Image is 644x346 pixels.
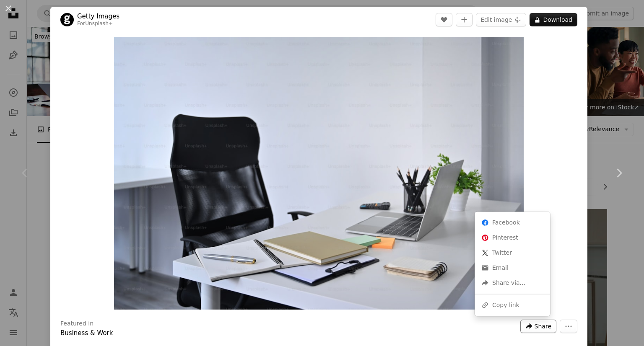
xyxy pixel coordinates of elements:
a: Share over email [478,261,547,276]
div: Share via... [478,276,547,291]
a: Share on Facebook [478,215,547,230]
div: Copy link [478,298,547,313]
a: Share on Pinterest [478,230,547,245]
a: Share on Twitter [478,245,547,261]
div: Share this image [475,212,550,316]
span: Share [535,320,551,333]
button: Share this image [520,320,556,333]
